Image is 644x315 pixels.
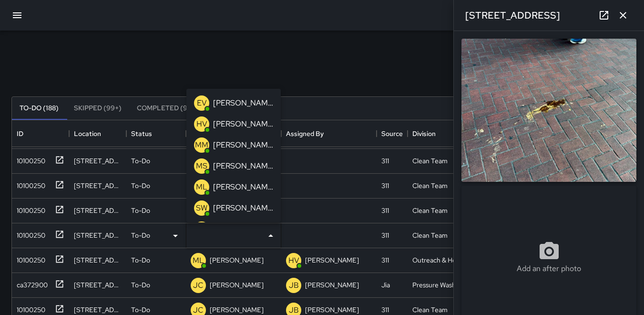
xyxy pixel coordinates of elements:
div: 93 10th Street [74,280,122,290]
div: 10100250 [13,202,45,215]
div: 311 [381,181,389,190]
button: Completed (99+) [129,97,206,120]
p: SW [196,202,207,214]
p: To-Do [131,255,150,265]
div: 10100250 [13,227,45,240]
p: MS [196,160,207,172]
p: To-Do [131,181,150,190]
div: ca372900 [13,276,48,290]
div: 311 [381,231,389,240]
div: 998 Market Street [74,305,122,315]
div: Assigned To [186,120,281,147]
div: 311 [381,156,389,166]
div: 10100250 [13,177,45,190]
p: To-Do [131,305,150,315]
p: [PERSON_NAME] [210,280,264,290]
p: HV [288,255,299,266]
p: [PERSON_NAME] Weekly [213,202,273,214]
div: Clean Team [412,181,448,190]
div: 1101 Market Street [74,181,122,190]
div: 10100250 [13,252,45,265]
p: ML [196,181,207,193]
p: [PERSON_NAME] [305,280,359,290]
div: Clean Team [412,156,448,166]
div: Pressure Washing [412,280,462,290]
div: Clean Team [412,231,448,240]
div: Assigned By [286,120,324,147]
div: ID [12,120,69,147]
button: Skipped (99+) [66,97,129,120]
div: Status [126,120,186,147]
div: 1 6th Street [74,156,122,166]
p: To-Do [131,156,150,166]
div: 311 [381,255,389,265]
div: Outreach & Hospitality [412,255,462,265]
div: Jia [381,280,390,290]
div: Location [74,120,101,147]
p: [PERSON_NAME] [210,305,264,315]
p: [PERSON_NAME] [213,139,273,151]
p: MM [195,139,208,151]
p: [PERSON_NAME] [210,255,264,265]
div: Source [377,120,408,147]
div: Clean Team [412,305,448,315]
div: 1101 Market Street [74,206,122,215]
p: [PERSON_NAME] [213,97,273,109]
div: 10100250 [13,301,45,315]
p: JB [289,280,299,291]
div: 311 [381,206,389,215]
p: EV [197,97,207,109]
p: To-Do [131,280,150,290]
div: ID [17,120,23,147]
p: [PERSON_NAME] [213,118,273,130]
div: 10100250 [13,152,45,166]
div: 311 [381,305,389,315]
div: Assigned By [281,120,377,147]
p: To-Do [131,206,150,215]
p: ML [193,255,204,266]
p: HV [196,118,207,130]
div: Status [131,120,152,147]
div: Division [408,120,467,147]
p: JC [193,280,204,291]
div: Division [412,120,436,147]
div: 1029 Market Street [74,231,122,240]
button: Close [264,229,277,242]
p: [PERSON_NAME] [305,305,359,315]
p: [PERSON_NAME] [213,160,273,172]
p: [PERSON_NAME] [305,255,359,265]
button: To-Do (188) [12,97,66,120]
p: To-Do [131,231,150,240]
div: Source [381,120,403,147]
div: Clean Team [412,206,448,215]
div: 964 Howard Street [74,255,122,265]
p: [PERSON_NAME] [213,181,273,193]
div: Location [69,120,126,147]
